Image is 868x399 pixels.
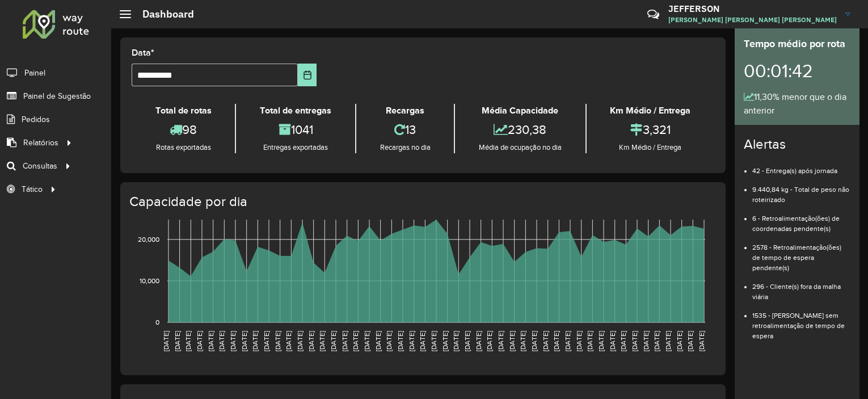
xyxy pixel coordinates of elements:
text: [DATE] [341,331,348,351]
text: [DATE] [653,331,660,351]
h2: Dashboard [131,8,194,20]
h4: Capacidade por dia [129,194,714,210]
text: 10,000 [140,277,159,284]
text: [DATE] [575,331,583,351]
div: 00:01:42 [744,52,850,90]
text: [DATE] [676,331,683,351]
div: Km Médio / Entrega [589,104,711,117]
li: 6 - Retroalimentação(ões) de coordenadas pendente(s) [752,205,850,234]
h3: JEFFERSON [668,3,837,14]
text: [DATE] [597,331,605,351]
text: [DATE] [296,331,304,351]
text: [DATE] [318,331,326,351]
div: 1041 [239,117,352,142]
text: [DATE] [241,331,248,351]
div: Média Capacidade [458,104,582,117]
div: 3,321 [589,117,711,142]
text: [DATE] [553,331,560,351]
text: [DATE] [174,331,181,351]
text: [DATE] [609,331,616,351]
text: [DATE] [263,331,270,351]
div: 13 [359,117,451,142]
text: [DATE] [475,331,482,351]
span: Pedidos [22,114,50,125]
text: [DATE] [620,331,627,351]
text: [DATE] [508,331,516,351]
li: 296 - Cliente(s) fora da malha viária [752,273,850,302]
span: Painel [24,67,45,79]
text: [DATE] [519,331,526,351]
text: [DATE] [218,331,225,351]
text: [DATE] [452,331,460,351]
div: 11,30% menor que o dia anterior [744,90,850,117]
div: Total de entregas [239,104,352,117]
text: [DATE] [397,331,404,351]
div: Rotas exportadas [134,142,232,153]
div: Recargas no dia [359,142,451,153]
h4: Alertas [744,136,850,153]
text: [DATE] [497,331,504,351]
text: [DATE] [251,331,259,351]
text: [DATE] [564,331,571,351]
text: [DATE] [542,331,549,351]
span: [PERSON_NAME] [PERSON_NAME] [PERSON_NAME] [668,15,837,25]
text: [DATE] [363,331,370,351]
text: [DATE] [330,331,337,351]
div: Recargas [359,104,451,117]
text: [DATE] [196,331,203,351]
text: [DATE] [530,331,538,351]
text: [DATE] [352,331,359,351]
text: [DATE] [285,331,292,351]
text: [DATE] [486,331,493,351]
text: [DATE] [229,331,237,351]
div: Média de ocupação no dia [458,142,582,153]
text: [DATE] [698,331,705,351]
li: 42 - Entrega(s) após jornada [752,157,850,176]
label: Data [132,46,154,60]
text: [DATE] [184,331,192,351]
text: [DATE] [430,331,437,351]
text: [DATE] [664,331,672,351]
li: 1535 - [PERSON_NAME] sem retroalimentação de tempo de espera [752,302,850,341]
text: [DATE] [642,331,650,351]
text: [DATE] [686,331,694,351]
text: [DATE] [408,331,415,351]
text: [DATE] [162,331,170,351]
text: [DATE] [207,331,214,351]
li: 2578 - Retroalimentação(ões) de tempo de espera pendente(s) [752,234,850,273]
text: [DATE] [419,331,426,351]
span: Tático [22,183,43,195]
text: [DATE] [385,331,393,351]
div: Total de rotas [134,104,232,117]
div: 98 [134,117,232,142]
button: Choose Date [298,64,317,86]
text: [DATE] [631,331,638,351]
span: Painel de Sugestão [23,90,91,102]
div: Entregas exportadas [239,142,352,153]
text: 20,000 [138,236,159,243]
span: Relatórios [23,137,58,149]
a: Contato Rápido [641,2,665,27]
text: [DATE] [464,331,471,351]
text: [DATE] [374,331,382,351]
text: [DATE] [586,331,593,351]
text: [DATE] [441,331,449,351]
text: [DATE] [274,331,281,351]
div: Tempo médio por rota [744,36,850,52]
text: [DATE] [307,331,315,351]
div: Km Médio / Entrega [589,142,711,153]
div: 230,38 [458,117,582,142]
li: 9.440,84 kg - Total de peso não roteirizado [752,176,850,205]
text: 0 [155,318,159,326]
span: Consultas [23,160,57,172]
